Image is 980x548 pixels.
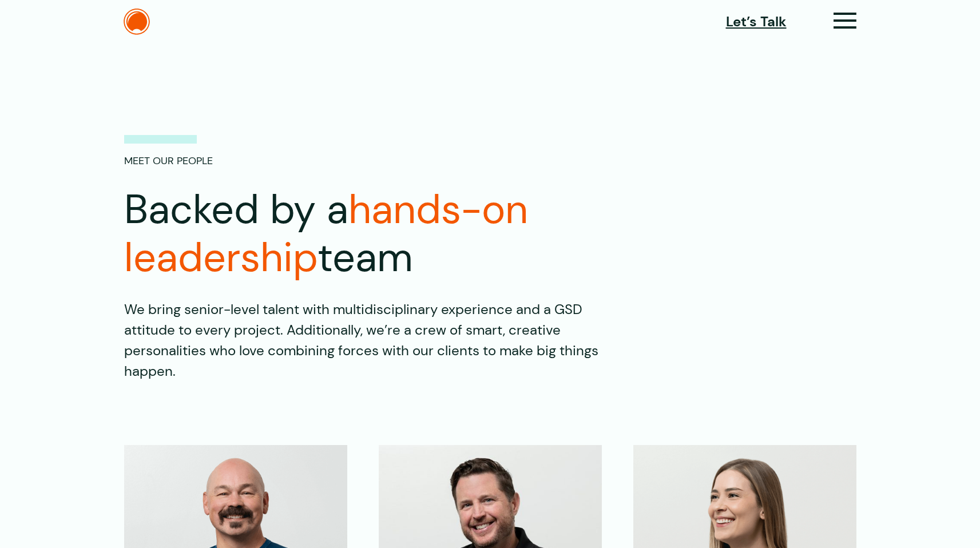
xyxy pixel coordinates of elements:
span: hands-on leadership [124,184,528,284]
h1: Backed by a team [124,186,776,282]
p: Meet Our People [124,135,213,169]
img: The Daylight Studio Logo [124,9,150,35]
p: We bring senior-level talent with multidisciplinary experience and a GSD attitude to every projec... [124,299,626,382]
a: Let’s Talk [726,11,787,32]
